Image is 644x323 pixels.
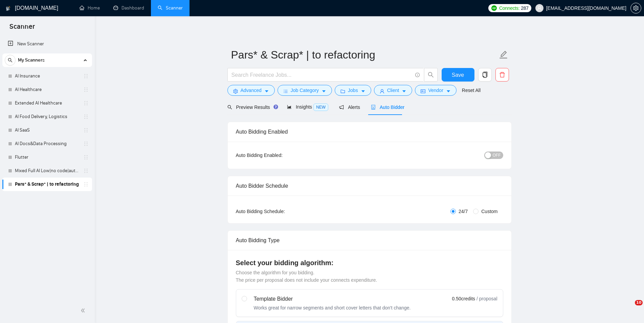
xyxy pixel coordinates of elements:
a: AI Insurance [15,69,79,83]
span: search [227,105,232,110]
span: info-circle [415,73,420,77]
span: holder [83,87,89,92]
a: Mixed Full AI Low|no code|automations [15,164,79,178]
img: logo [6,3,10,14]
a: Pars* & Scrap* | to refactoring [15,178,79,191]
span: delete [496,72,509,78]
input: Search Freelance Jobs... [231,71,412,79]
span: 0.50 credits [452,295,475,302]
span: 287 [521,4,528,12]
span: Save [452,71,464,79]
div: Tooltip anchor [273,104,279,110]
button: settingAdvancedcaret-down [227,85,275,96]
span: holder [83,141,89,146]
li: New Scanner [2,37,92,51]
span: holder [83,100,89,106]
span: robot [371,105,376,110]
span: caret-down [321,89,326,94]
span: caret-down [402,89,406,94]
span: idcard [421,89,425,94]
span: Advanced [241,87,262,94]
span: caret-down [264,89,269,94]
span: Scanner [4,22,40,36]
a: dashboardDashboard [113,5,144,11]
button: userClientcaret-down [374,85,413,96]
span: edit [499,50,508,59]
span: Auto Bidder [371,105,404,110]
a: AI Food Delivery, Logistics [15,110,79,123]
span: Jobs [348,87,358,94]
span: holder [83,155,89,160]
li: My Scanners [2,53,92,191]
span: caret-down [361,89,365,94]
span: Alerts [339,105,360,110]
span: holder [83,182,89,187]
input: Scanner name... [231,46,498,63]
button: search [5,55,16,66]
div: Works great for narrow segments and short cover letters that don't change. [254,304,411,311]
span: search [424,72,437,78]
button: copy [478,68,492,82]
div: Auto Bidding Type [236,231,503,250]
button: barsJob Categorycaret-down [277,85,332,96]
a: Reset All [462,87,481,94]
a: AI Healthcare [15,83,79,96]
a: setting [630,5,641,11]
div: Auto Bidding Enabled: [236,152,325,159]
button: Save [442,68,474,82]
div: Auto Bidding Schedule: [236,208,325,215]
img: upwork-logo.png [491,5,497,11]
span: My Scanners [18,53,45,67]
span: OFF [493,152,501,159]
span: Choose the algorithm for you bidding. The price per proposal does not include your connects expen... [236,270,377,283]
h4: Select your bidding algorithm: [236,258,503,268]
span: setting [631,5,641,11]
span: copy [479,72,491,78]
a: Flutter [15,151,79,164]
span: / proposal [476,295,497,302]
button: setting [630,3,641,14]
span: user [380,89,384,94]
span: Preview Results [227,105,276,110]
div: Template Bidder [254,295,411,303]
span: holder [83,73,89,79]
span: notification [339,105,344,110]
button: folderJobscaret-down [335,85,371,96]
span: Custom [479,208,500,215]
button: search [424,68,438,82]
span: Vendor [428,87,443,94]
span: Client [387,87,399,94]
span: Insights [287,104,328,110]
a: AI SaaS [15,123,79,137]
span: Job Category [291,87,319,94]
span: holder [83,128,89,133]
span: user [537,6,542,10]
div: Auto Bidding Enabled [236,122,503,141]
a: AI Docs&Data Processing [15,137,79,151]
span: folder [340,89,345,94]
span: double-left [81,307,87,314]
button: idcardVendorcaret-down [415,85,456,96]
a: searchScanner [158,5,183,11]
span: bars [283,89,288,94]
a: Extended AI Healthcare [15,96,79,110]
span: area-chart [287,105,292,109]
span: 10 [635,300,643,305]
span: NEW [313,103,328,111]
button: delete [495,68,509,82]
iframe: Intercom live chat [621,300,637,316]
span: holder [83,114,89,119]
span: caret-down [446,89,451,94]
span: Connects: [499,4,519,12]
span: setting [233,89,238,94]
span: search [5,58,15,63]
a: homeHome [80,5,100,11]
span: 24/7 [456,208,470,215]
a: New Scanner [8,37,87,51]
div: Auto Bidder Schedule [236,176,503,195]
span: holder [83,168,89,174]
